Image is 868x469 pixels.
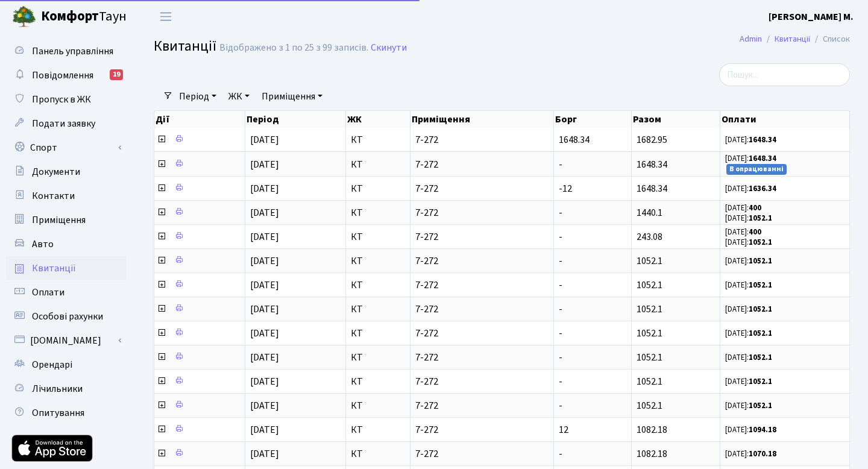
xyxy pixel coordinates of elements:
[245,111,346,128] th: Період
[749,213,772,224] b: 1052.1
[351,329,405,338] span: КТ
[725,449,776,459] small: [DATE]:
[415,401,549,411] span: 7-272
[725,227,761,238] small: [DATE]:
[32,213,86,227] span: Приміщення
[371,42,407,54] a: Скинути
[637,327,662,340] span: 1052.1
[6,329,127,353] a: [DOMAIN_NAME]
[351,160,405,169] span: КТ
[32,406,84,420] span: Опитування
[725,400,772,411] small: [DATE]:
[769,10,854,24] b: [PERSON_NAME] М.
[415,232,549,242] span: 7-272
[32,165,80,178] span: Документи
[415,160,549,169] span: 7-272
[32,117,95,130] span: Подати заявку
[154,36,216,57] span: Квитанції
[250,303,279,316] span: [DATE]
[351,184,405,194] span: КТ
[749,449,776,459] b: 1070.18
[151,7,181,27] button: Переключити навігацію
[559,206,562,219] span: -
[559,303,562,316] span: -
[415,256,549,266] span: 7-272
[637,423,667,436] span: 1082.18
[415,449,549,459] span: 7-272
[725,352,772,363] small: [DATE]:
[32,45,113,58] span: Панель управління
[6,112,127,136] a: Подати заявку
[41,7,127,27] span: Таун
[415,304,549,314] span: 7-272
[6,39,127,63] a: Панель управління
[725,213,772,224] small: [DATE]:
[559,327,562,340] span: -
[6,136,127,160] a: Спорт
[749,328,772,339] b: 1052.1
[559,158,562,171] span: -
[725,328,772,339] small: [DATE]:
[6,353,127,377] a: Орендарі
[32,189,75,203] span: Контакти
[719,63,850,86] input: Пошук...
[749,237,772,248] b: 1052.1
[250,206,279,219] span: [DATE]
[32,286,64,299] span: Оплати
[6,160,127,184] a: Документи
[351,353,405,362] span: КТ
[725,424,776,435] small: [DATE]:
[250,375,279,388] span: [DATE]
[749,424,776,435] b: 1094.18
[351,425,405,435] span: КТ
[415,208,549,218] span: 7-272
[559,375,562,388] span: -
[12,5,36,29] img: logo.png
[749,153,776,164] b: 1648.34
[6,401,127,425] a: Опитування
[775,33,810,45] a: Квитанції
[637,351,662,364] span: 1052.1
[749,280,772,291] b: 1052.1
[559,182,572,195] span: -12
[351,280,405,290] span: КТ
[6,87,127,112] a: Пропуск в ЖК
[637,279,662,292] span: 1052.1
[749,352,772,363] b: 1052.1
[6,232,127,256] a: Авто
[637,254,662,268] span: 1052.1
[351,208,405,218] span: КТ
[725,153,776,164] small: [DATE]:
[810,33,850,46] li: Список
[250,327,279,340] span: [DATE]
[637,182,667,195] span: 1648.34
[559,254,562,268] span: -
[32,382,83,395] span: Лічильники
[725,237,772,248] small: [DATE]:
[725,256,772,266] small: [DATE]:
[250,279,279,292] span: [DATE]
[6,377,127,401] a: Лічильники
[6,184,127,208] a: Контакти
[740,33,762,45] a: Admin
[6,280,127,304] a: Оплати
[6,304,127,329] a: Особові рахунки
[6,208,127,232] a: Приміщення
[554,111,632,128] th: Борг
[749,183,776,194] b: 1636.34
[637,230,662,244] span: 243.08
[32,358,72,371] span: Орендарі
[250,182,279,195] span: [DATE]
[219,42,368,54] div: Відображено з 1 по 25 з 99 записів.
[250,133,279,146] span: [DATE]
[250,351,279,364] span: [DATE]
[749,227,761,238] b: 400
[154,111,245,128] th: Дії
[725,376,772,387] small: [DATE]:
[32,262,76,275] span: Квитанції
[749,304,772,315] b: 1052.1
[32,310,103,323] span: Особові рахунки
[726,164,787,175] small: В опрацюванні
[250,423,279,436] span: [DATE]
[351,449,405,459] span: КТ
